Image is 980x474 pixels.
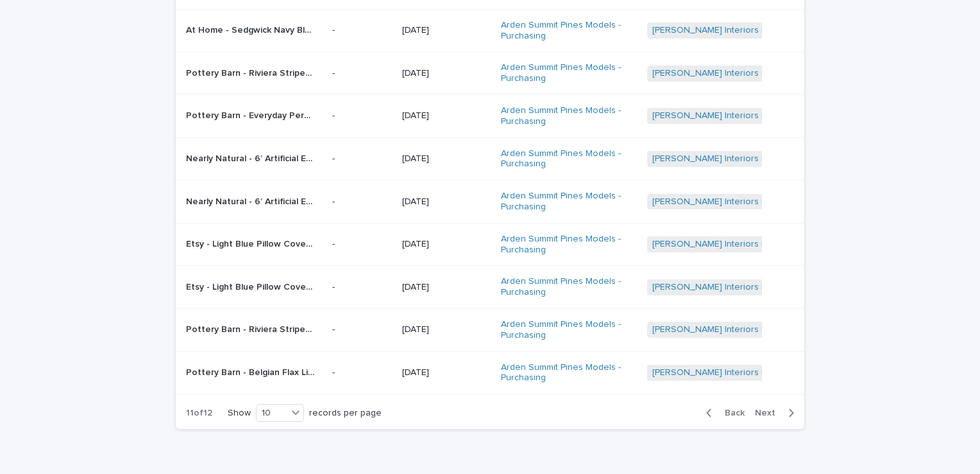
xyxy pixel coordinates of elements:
p: Pottery Barn - Riviera Striped Linen/Cotton Curtain- 50 x 96in- Porcelain Blue #84-6605836 | 69883 [186,322,317,335]
p: records per page [309,408,382,419]
p: [DATE] [402,68,491,79]
p: - [332,110,392,121]
p: Nearly Natural - 6’ Artificial Eucalyptus Tree with White Decorative Planter SKU T4417 | 69844 [186,151,317,164]
a: Arden Summit Pines Models - Purchasing [501,148,629,170]
a: Arden Summit Pines Models - Purchasing [501,319,629,341]
p: - [332,367,392,378]
p: - [332,154,392,164]
button: Back [696,407,750,419]
tr: At Home - Sedgwick Navy Blue Blackout Curtain Panel- 95in | 69889At Home - Sedgwick Navy Blue Bla... [176,9,804,52]
a: [PERSON_NAME] Interiors | Inbound Shipment | 23172 [652,25,871,36]
p: [DATE] [402,324,491,335]
div: 10 [257,407,287,420]
a: [PERSON_NAME] Interiors | Inbound Shipment | 23172 [652,197,871,207]
a: Arden Summit Pines Models - Purchasing [501,234,629,256]
p: [DATE] [402,25,491,36]
tr: Etsy - Light Blue Pillow Cover- Blue Sofa Pillows 22*22- Blue Textured Pillow- Dotted Light Blue ... [176,223,804,266]
a: Arden Summit Pines Models - Purchasing [501,105,629,127]
p: Etsy - Light Blue Pillow Cover- Blue Sofa Pillows 22*22- Blue Textured Pillow- Dotted Light Blue ... [186,236,317,250]
a: [PERSON_NAME] Interiors | Inbound Shipment | 23172 [652,239,871,250]
p: [DATE] [402,110,491,121]
tr: Pottery Barn - Everyday Percale Sheet Set- Queen- White #84-282683 | 69860Pottery Barn - Everyday... [176,94,804,137]
tr: Pottery Barn - Riviera Striped Linen/Cotton Curtain- 50 x 96in- Porcelain Blue #[US_EMPLOYER_IDEN... [176,308,804,351]
p: - [332,282,392,293]
p: - [332,324,392,335]
tr: Nearly Natural - 6’ Artificial Eucalyptus Tree with White Decorative Planter SKU T4417 | 69843Nea... [176,180,804,224]
a: [PERSON_NAME] Interiors | Inbound Shipment | 23172 [652,367,871,378]
a: [PERSON_NAME] Interiors | Inbound Shipment | 23172 [652,154,871,164]
span: Back [717,408,745,417]
p: 11 of 12 [176,398,223,429]
p: - [332,68,392,79]
p: Pottery Barn - Everyday Percale Sheet Set- Queen- White #84-282683 | 69860 [186,108,317,121]
p: [DATE] [402,154,491,164]
p: Pottery Barn - Riviera Striped Linen/Cotton Curtain- 50 x 96in- Porcelain Blue #84-6605836 | 69884 [186,66,317,79]
tr: Etsy - Light Blue Pillow Cover- Blue Sofa Pillows 22*22- Blue Textured Pillow- Dotted Light Blue ... [176,266,804,309]
p: At Home - Sedgwick Navy Blue Blackout Curtain Panel- 95in | 69889 [186,22,317,36]
p: [DATE] [402,367,491,378]
p: Pottery Barn - Belgian Flax Linen Duvet Cover- Full/Queen- Flax #84-1439249 | 69848 [186,365,317,378]
p: Etsy - Light Blue Pillow Cover- Blue Sofa Pillows 22*22- Blue Textured Pillow- Dotted Light Blue ... [186,279,317,293]
p: - [332,239,392,250]
a: [PERSON_NAME] Interiors | Inbound Shipment | 23172 [652,324,871,335]
a: Arden Summit Pines Models - Purchasing [501,62,629,84]
a: [PERSON_NAME] Interiors | Inbound Shipment | 23172 [652,110,871,121]
tr: Pottery Barn - Belgian Flax Linen Duvet Cover- Full/Queen- Flax #[US_EMPLOYER_IDENTIFICATION_NUMB... [176,351,804,394]
a: Arden Summit Pines Models - Purchasing [501,362,629,384]
p: - [332,25,392,36]
p: - [332,197,392,207]
a: [PERSON_NAME] Interiors | Inbound Shipment | 23172 [652,282,871,293]
tr: Pottery Barn - Riviera Striped Linen/Cotton Curtain- 50 x 96in- Porcelain Blue #[US_EMPLOYER_IDEN... [176,52,804,95]
a: Arden Summit Pines Models - Purchasing [501,276,629,298]
tr: Nearly Natural - 6’ Artificial Eucalyptus Tree with White Decorative Planter SKU T4417 | 69844Nea... [176,137,804,180]
p: Show [228,408,251,419]
a: Arden Summit Pines Models - Purchasing [501,20,629,42]
a: [PERSON_NAME] Interiors | Inbound Shipment | 23172 [652,68,871,79]
p: [DATE] [402,197,491,207]
button: Next [750,407,804,419]
p: [DATE] [402,282,491,293]
span: Next [755,408,783,417]
p: Nearly Natural - 6’ Artificial Eucalyptus Tree with White Decorative Planter SKU T4417 | 69843 [186,194,317,207]
a: Arden Summit Pines Models - Purchasing [501,191,629,213]
p: [DATE] [402,239,491,250]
